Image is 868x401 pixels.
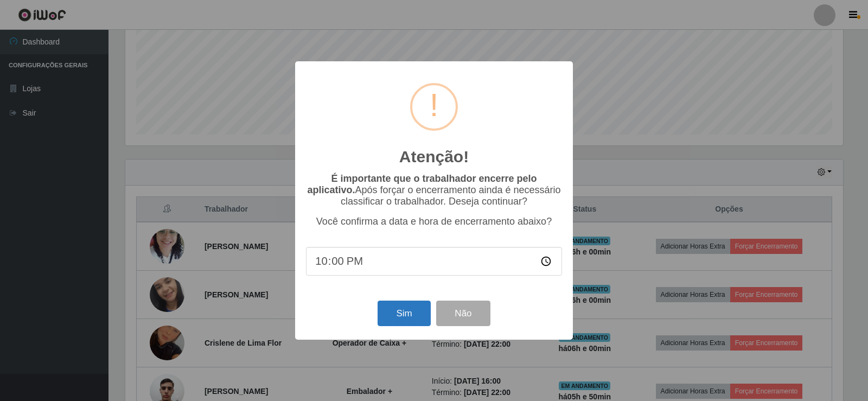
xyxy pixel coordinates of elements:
[378,301,430,326] button: Sim
[436,301,490,326] button: Não
[306,216,562,227] p: Você confirma a data e hora de encerramento abaixo?
[399,147,469,167] h2: Atenção!
[306,173,562,207] p: Após forçar o encerramento ainda é necessário classificar o trabalhador. Deseja continuar?
[307,173,537,195] b: É importante que o trabalhador encerre pelo aplicativo.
